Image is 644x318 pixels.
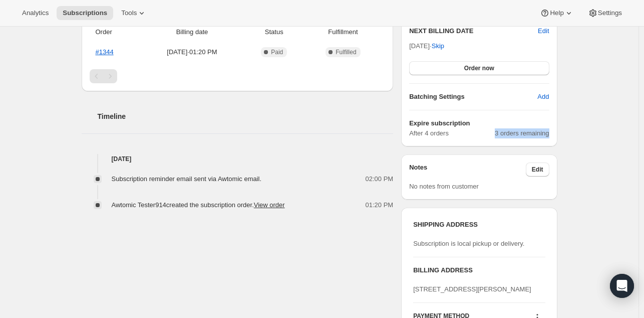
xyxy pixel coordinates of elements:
[531,89,555,105] button: Add
[254,201,285,209] a: View order
[426,38,450,54] button: Skip
[96,48,114,56] a: #1344
[550,9,563,17] span: Help
[413,285,531,293] span: [STREET_ADDRESS][PERSON_NAME]
[409,26,538,36] h2: NEXT BILLING DATE
[464,64,494,72] span: Order now
[22,9,49,17] span: Analytics
[90,69,386,83] nav: Pagination
[143,47,241,57] span: [DATE] · 01:20 PM
[366,200,394,210] span: 01:20 PM
[247,27,301,37] span: Status
[115,6,153,20] button: Tools
[98,111,394,121] h2: Timeline
[16,6,55,20] button: Analytics
[413,220,545,230] h3: SHIPPING ADDRESS
[534,6,579,20] button: Help
[90,21,140,43] th: Order
[582,6,628,20] button: Settings
[409,118,549,128] h6: Expire subscription
[409,128,495,138] span: After 4 orders
[413,265,545,275] h3: BILLING ADDRESS
[82,154,394,164] h4: [DATE]
[413,240,524,247] span: Subscription is local pickup or delivery.
[112,201,285,209] span: Awtomic Tester914 created the subscription order.
[271,48,283,56] span: Paid
[143,27,241,37] span: Billing date
[307,27,379,37] span: Fulfillment
[526,163,549,177] button: Edit
[409,42,444,50] span: [DATE] ·
[121,9,137,17] span: Tools
[409,183,479,190] span: No notes from customer
[366,174,394,184] span: 02:00 PM
[538,26,549,36] button: Edit
[532,166,543,174] span: Edit
[409,61,549,75] button: Order now
[112,175,262,183] span: Subscription reminder email sent via Awtomic email.
[598,9,622,17] span: Settings
[63,9,107,17] span: Subscriptions
[336,48,356,56] span: Fulfilled
[495,128,549,138] span: 3 orders remaining
[409,92,537,102] h6: Batching Settings
[57,6,113,20] button: Subscriptions
[610,274,634,298] div: Open Intercom Messenger
[409,163,526,177] h3: Notes
[537,92,549,102] span: Add
[432,41,444,51] span: Skip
